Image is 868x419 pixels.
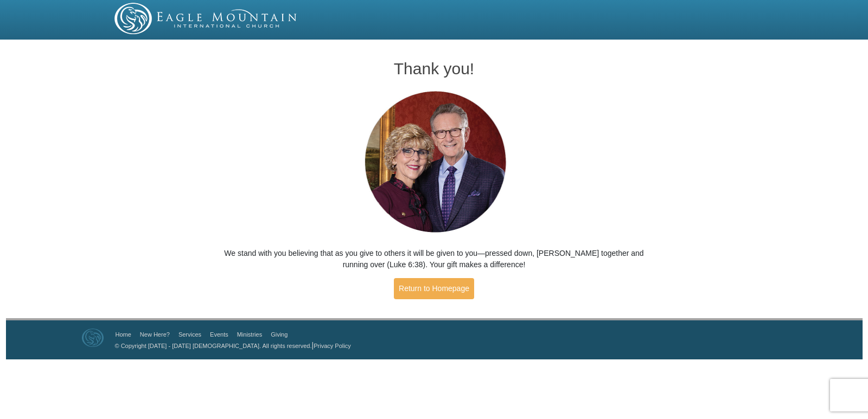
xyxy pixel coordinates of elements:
h1: Thank you! [223,60,646,78]
img: Eagle Mountain International Church [82,328,104,347]
p: | [111,340,351,351]
img: EMIC [114,3,298,34]
a: Home [116,331,131,338]
a: Services [178,331,201,338]
a: Giving [271,331,288,338]
a: Return to Homepage [394,278,474,299]
a: © Copyright [DATE] - [DATE] [DEMOGRAPHIC_DATA]. All rights reserved. [115,343,312,349]
img: Pastors George and Terri Pearsons [354,88,514,237]
a: Privacy Policy [314,343,350,349]
a: Events [210,331,228,338]
a: Ministries [237,331,262,338]
a: New Here? [140,331,170,338]
p: We stand with you believing that as you give to others it will be given to you—pressed down, [PER... [223,248,646,270]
